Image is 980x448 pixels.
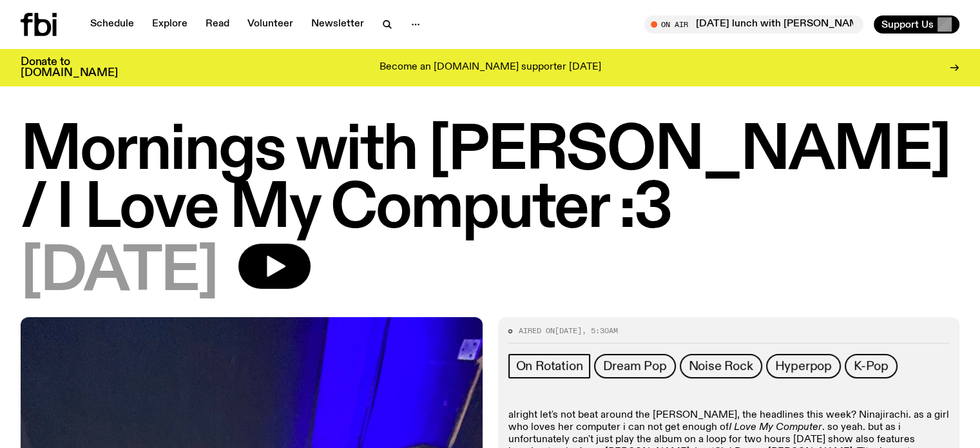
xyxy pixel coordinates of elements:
[874,15,959,34] button: Support Us
[881,19,934,30] span: Support Us
[508,354,591,378] a: On Rotation
[854,359,889,373] span: K-Pop
[240,15,301,34] a: Volunteer
[555,326,582,336] span: [DATE]
[766,354,841,378] a: Hyperpop
[144,15,195,34] a: Explore
[198,15,237,34] a: Read
[21,122,959,239] h1: Mornings with [PERSON_NAME] / I Love My Computer :3
[303,15,372,34] a: Newsletter
[21,57,118,79] h3: Donate to [DOMAIN_NAME]
[380,62,601,73] p: Become an [DOMAIN_NAME] supporter [DATE]
[603,359,666,373] span: Dream Pop
[82,15,142,34] a: Schedule
[582,326,618,336] span: , 5:30am
[775,359,832,373] span: Hyperpop
[21,244,218,302] span: [DATE]
[689,359,753,373] span: Noise Rock
[729,422,822,433] em: I Love My Computer
[516,359,583,373] span: On Rotation
[594,354,675,378] a: Dream Pop
[519,326,555,336] span: Aired on
[680,354,762,378] a: Noise Rock
[644,15,863,34] button: On Air[DATE] lunch with [PERSON_NAME]!
[845,354,898,378] a: K-Pop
